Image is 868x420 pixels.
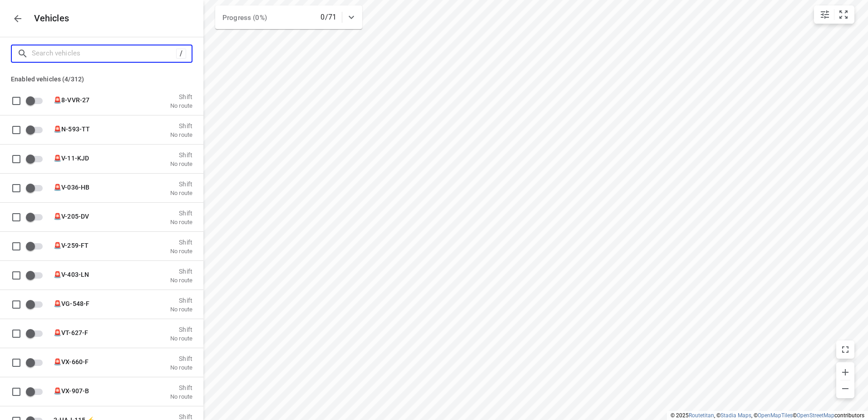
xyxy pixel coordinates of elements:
p: Shift [170,355,192,362]
li: © 2025 , © , © © contributors [671,412,864,419]
button: Map settings [816,5,834,24]
p: Shift [170,267,192,275]
p: 0/71 [321,12,336,23]
p: Vehicles [27,13,69,24]
input: Search vehicles [32,46,176,60]
span: Enable [25,208,48,225]
p: No route [170,247,192,255]
p: Shift [170,180,192,187]
p: Shift [170,413,192,420]
span: Enable [25,121,48,138]
span: Progress (0%) [222,14,267,22]
p: No route [170,102,192,109]
span: 🚨N-593-TT [54,125,90,132]
span: Enable [25,179,48,196]
span: 🚨8-VVR-27 [54,96,89,103]
span: Enable [25,354,48,371]
span: 🚨V-259-FT [54,241,89,249]
a: OpenMapTiles [758,412,793,419]
p: No route [170,364,192,371]
p: No route [170,393,192,400]
span: Enable [25,266,48,284]
span: 🚨V-036-HB [54,183,89,190]
a: Stadia Maps [720,412,751,419]
span: 🚨VT-627-F [54,329,88,336]
span: 🚨VX-907-B [54,387,89,394]
span: Enable [25,325,48,342]
p: No route [170,160,192,167]
p: No route [170,276,192,284]
span: Enable [25,92,48,109]
span: Enable [25,383,48,400]
p: Shift [170,238,192,245]
p: Shift [170,122,192,129]
span: 🚨V-403-LN [54,270,89,278]
p: No route [170,305,192,313]
p: Shift [170,325,192,333]
p: Shift [170,296,192,304]
a: Routetitan [689,412,714,419]
span: Enable [25,295,48,313]
button: Fit zoom [834,5,853,24]
p: No route [170,131,192,138]
span: 🚨V-205-DV [54,212,89,220]
span: Enable [25,237,48,255]
span: 🚨V-11-KJD [54,154,89,161]
p: No route [170,218,192,225]
p: No route [170,335,192,342]
span: Enable [25,150,48,167]
a: OpenStreetMap [797,412,834,419]
p: Shift [170,384,192,391]
div: Progress (0%)0/71 [215,5,362,29]
p: No route [170,189,192,196]
div: small contained button group [814,5,854,24]
p: Shift [170,209,192,216]
p: Shift [170,93,192,100]
span: 🚨VG-548-F [54,300,89,307]
p: Shift [170,151,192,158]
span: 🚨VX-660-F [54,358,89,365]
div: / [176,49,186,59]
